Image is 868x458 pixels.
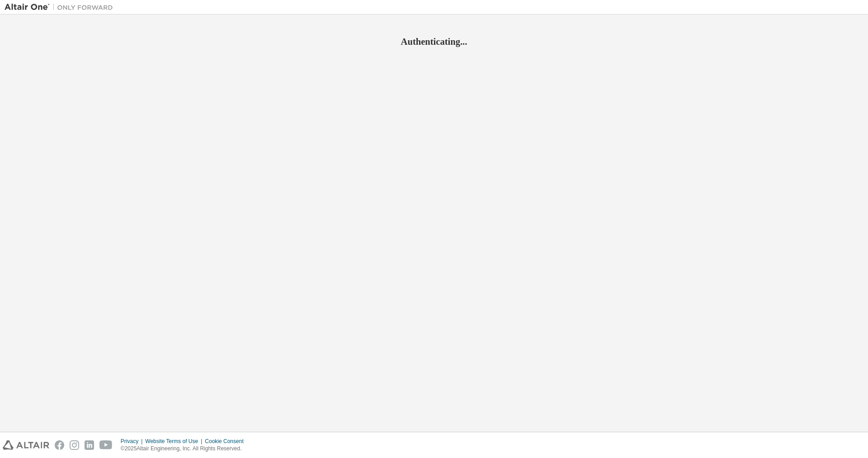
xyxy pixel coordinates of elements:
div: Website Terms of Use [145,438,205,445]
div: Privacy [121,438,145,445]
img: altair_logo.svg [3,440,49,450]
h2: Authenticating... [5,36,863,47]
img: Altair One [5,3,118,12]
img: facebook.svg [55,440,64,450]
img: instagram.svg [70,440,79,450]
img: youtube.svg [99,440,113,450]
p: © 2025 Altair Engineering, Inc. All Rights Reserved. [121,445,249,453]
img: linkedin.svg [85,440,94,450]
div: Cookie Consent [205,438,249,445]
